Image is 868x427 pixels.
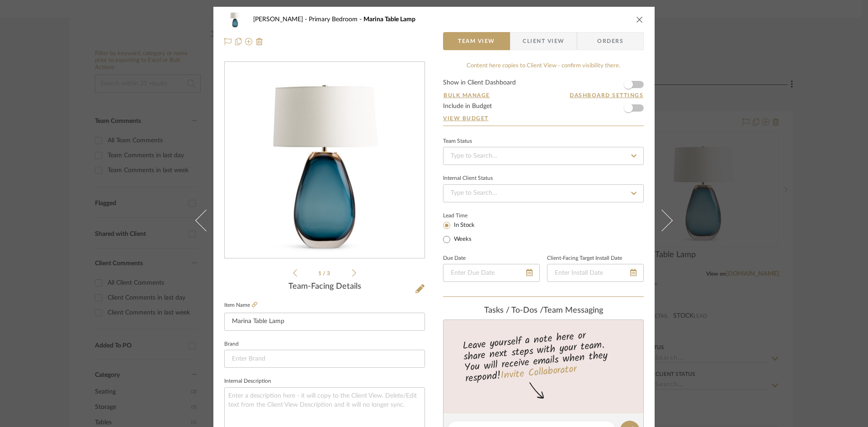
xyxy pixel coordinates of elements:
[452,221,475,230] label: In Stock
[224,313,425,331] input: Enter Item Name
[443,61,644,70] div: Content here copies to Client View - confirm visibility there.
[443,147,644,165] input: Type to Search…
[443,256,466,261] label: Due Date
[327,271,331,276] span: 3
[443,211,490,220] label: Lead Time
[323,271,327,276] span: /
[224,10,246,28] img: afd78b65-e63c-4177-8bc5-03644e5d8d29_48x40.jpg
[224,379,271,384] label: Internal Description
[253,16,309,23] span: [PERSON_NAME]
[569,91,644,99] button: Dashboard Settings
[636,15,644,23] button: close
[443,115,644,122] a: View Budget
[224,282,425,292] div: Team-Facing Details
[225,62,425,258] div: 0
[363,16,415,23] span: Marina Table Lamp
[484,306,543,314] span: Tasks / To-Dos /
[443,264,540,282] input: Enter Due Date
[309,16,363,23] span: Primary Bedroom
[226,62,423,258] img: afd78b65-e63c-4177-8bc5-03644e5d8d29_436x436.jpg
[523,32,564,50] span: Client View
[443,139,472,144] div: Team Status
[443,220,490,245] mat-radio-group: Select item type
[256,38,263,45] img: Remove from project
[443,184,644,202] input: Type to Search…
[452,235,472,244] label: Weeks
[224,301,257,309] label: Item Name
[224,342,239,347] label: Brand
[443,306,644,316] div: team Messaging
[318,271,323,276] span: 1
[442,326,645,386] div: Leave yourself a note here or share next steps with your team. You will receive emails when they ...
[547,256,622,261] label: Client-Facing Target Install Date
[443,176,493,181] div: Internal Client Status
[500,361,577,384] a: Invite Collaborator
[587,32,633,50] span: Orders
[224,350,425,368] input: Enter Brand
[458,32,495,50] span: Team View
[547,264,644,282] input: Enter Install Date
[443,91,491,99] button: Bulk Manage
